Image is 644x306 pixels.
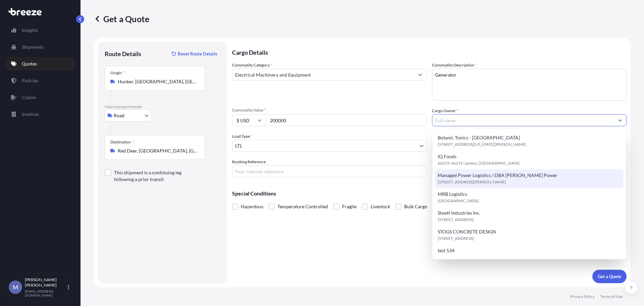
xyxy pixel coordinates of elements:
[94,13,149,24] p: Get a Quote
[22,60,37,67] p: Quotes
[614,114,626,126] button: Show suggestions
[438,228,496,235] span: STOGS CONCRETE DESIGN
[598,273,621,280] p: Get a Quote
[371,202,390,212] span: Livestock
[438,235,474,242] span: [STREET_ADDRESS]
[13,284,18,291] span: M
[600,294,623,299] p: Terms of Use
[438,210,480,216] span: Stoett Industries Inc.
[114,112,124,119] span: Road
[438,160,520,167] span: 66219, 66219, Lenexa, [GEOGRAPHIC_DATA]
[22,94,36,101] p: Claims
[105,50,141,58] p: Route Details
[438,198,479,204] span: [GEOGRAPHIC_DATA]
[432,107,458,114] label: Cargo Owner
[114,169,200,183] label: This shipment is a continuing leg following a prior transit
[438,247,454,254] span: test 534
[438,134,520,141] span: Botanic Tonics - [GEOGRAPHIC_DATA]
[266,114,427,126] input: Type amount
[404,202,427,212] span: Bulk Cargo
[118,78,197,85] input: Origin
[25,289,66,297] p: [EMAIL_ADDRESS][DOMAIN_NAME]
[432,114,614,126] input: Full name
[435,132,624,257] div: Suggestions
[105,104,220,110] p: Main transport mode
[570,294,595,299] p: Privacy Policy
[232,62,272,69] label: Commodity Category
[241,202,263,212] span: Hazardous
[22,111,39,118] p: Invoices
[235,142,242,149] span: LTL
[438,191,467,198] span: MRB Logistics
[110,70,125,76] div: Origin
[232,69,414,81] input: Select a commodity type
[438,216,474,223] span: [STREET_ADDRESS]
[118,147,197,154] input: Destination
[22,77,38,84] p: Policies
[232,159,266,165] label: Booking Reference
[232,107,427,113] span: Commodity Value
[178,50,217,57] p: Reset Route Details
[432,62,477,69] label: Commodity Description
[277,202,328,212] span: Temperature Controlled
[25,277,66,288] p: [PERSON_NAME] [PERSON_NAME]
[110,139,134,145] div: Destination
[432,159,456,165] label: Carrier Name
[232,42,627,62] p: Cargo Details
[438,172,557,179] span: Managed Power Logistics / DBA [PERSON_NAME] Power
[414,69,426,81] button: Show suggestions
[438,179,506,185] span: [STREET_ADDRESS][PERSON_NAME]
[232,165,427,177] input: Your internal reference
[22,44,44,50] p: Shipments
[105,110,152,122] button: Select transport
[232,133,252,140] span: Load Type
[342,202,357,212] span: Fragile
[438,153,457,160] span: IQ Foods
[432,165,627,177] input: Enter name
[22,27,38,34] p: Insights
[432,133,627,138] span: Freight Cost
[438,141,526,148] span: [STREET_ADDRESS][US_STATE][PERSON_NAME]
[232,191,627,196] p: Special Conditions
